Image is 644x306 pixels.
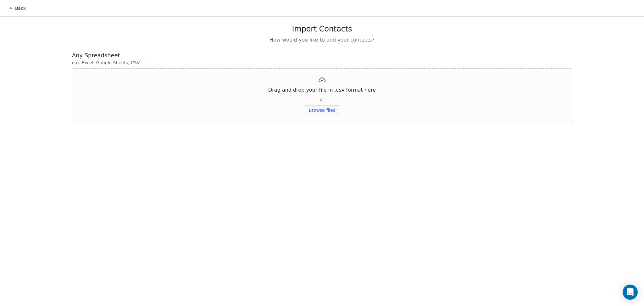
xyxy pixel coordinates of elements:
[320,96,324,103] span: or
[305,105,339,115] button: Browse files
[623,285,638,300] div: Open Intercom Messenger
[292,24,352,34] span: Import Contacts
[72,59,572,66] span: e.g. Excel, Google Sheets, CSV ...
[268,86,376,94] span: Drag and drop your file in .csv format here
[5,3,30,14] button: Back
[269,36,375,44] span: How would you like to add your contacts?
[72,51,572,59] span: Any Spreadsheet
